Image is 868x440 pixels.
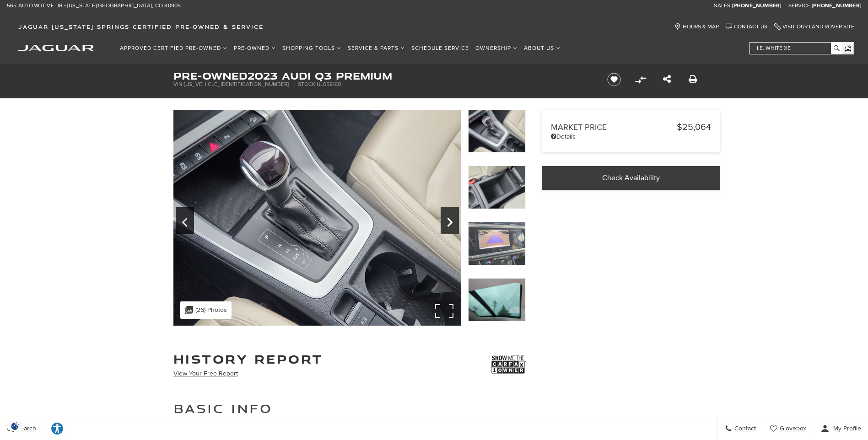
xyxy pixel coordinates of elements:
span: Service [788,2,810,9]
span: VIN: [173,81,184,88]
a: [PHONE_NUMBER] [732,2,782,10]
h1: 2023 Audi Q3 Premium [173,71,592,81]
h2: History Report [173,353,323,365]
a: 565 Automotive Dr • [US_STATE][GEOGRAPHIC_DATA], CO 80905 [7,2,181,10]
a: Share this Pre-Owned 2023 Audi Q3 Premium [663,74,671,85]
span: $25,064 [677,122,711,133]
div: Explore your accessibility options [43,422,71,435]
span: My Profile [830,425,861,433]
nav: Main Navigation [117,40,564,56]
strong: Pre-Owned [173,69,248,83]
img: Used 2023 Ibis White Audi Premium image 20 [468,278,526,322]
a: jaguar [18,43,94,51]
a: Check Availability [542,166,720,190]
a: Explore your accessibility options [43,417,71,440]
a: [PHONE_NUMBER] [812,2,861,10]
a: Glovebox [763,417,814,440]
button: Compare Vehicle [634,73,647,86]
span: UL058160 [317,81,341,88]
img: Show me the Carfax [491,353,526,376]
img: Used 2023 Ibis White Audi Premium image 17 [173,110,461,326]
a: Visit Our Land Rover Site [774,23,854,30]
img: Used 2023 Ibis White Audi Premium image 17 [468,109,526,153]
span: Contact [732,425,756,433]
span: Stock: [298,81,317,88]
img: Opt-Out Icon [5,421,26,431]
a: About Us [521,40,564,56]
a: Shopping Tools [279,40,345,56]
div: (26) Photos [180,301,232,319]
button: Open user profile menu [814,417,868,440]
a: Print this Pre-Owned 2023 Audi Q3 Premium [689,74,697,85]
input: i.e. White XE [750,43,841,54]
span: Sales [714,2,730,9]
button: Save vehicle [604,72,624,87]
a: Schedule Service [408,40,472,56]
h2: Basic Info [173,400,526,417]
a: Service & Parts [345,40,408,56]
a: Ownership [472,40,521,56]
a: Market Price $25,064 [551,122,711,133]
img: Used 2023 Ibis White Audi Premium image 18 [468,166,526,209]
span: Check Availability [602,173,660,182]
img: Used 2023 Ibis White Audi Premium image 19 [468,222,526,265]
a: Hours & Map [674,23,719,30]
span: Market Price [551,123,677,132]
a: Details [551,133,711,140]
a: Approved Certified Pre-Owned [117,40,231,56]
span: Jaguar [US_STATE] Springs Certified Pre-Owned & Service [18,23,264,30]
div: Next [441,207,459,234]
a: Contact Us [726,23,767,30]
div: Previous [176,207,194,234]
a: Pre-Owned [231,40,279,56]
a: View Your Free Report [173,370,238,377]
span: [US_VEHICLE_IDENTIFICATION_NUMBER] [184,81,289,88]
a: Jaguar [US_STATE] Springs Certified Pre-Owned & Service [14,23,268,30]
span: Glovebox [777,425,806,433]
section: Click to Open Cookie Consent Modal [5,421,26,431]
img: Jaguar [18,45,94,51]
